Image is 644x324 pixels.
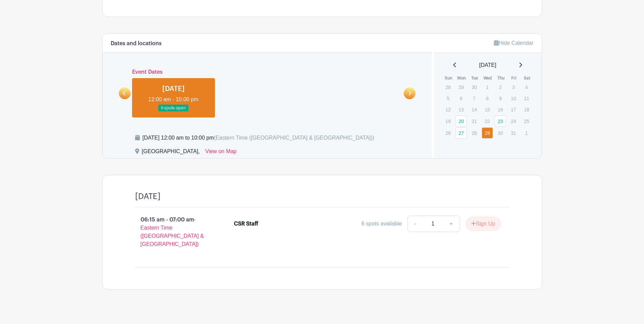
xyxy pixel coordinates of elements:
[442,104,454,115] p: 12
[442,93,454,104] p: 5
[508,128,519,138] p: 31
[456,115,467,127] a: 20
[495,128,506,138] p: 30
[508,82,519,92] p: 3
[456,127,467,139] a: 27
[495,93,506,104] p: 9
[521,104,532,115] p: 18
[468,116,480,126] p: 21
[442,82,454,92] p: 28
[456,93,467,104] p: 6
[362,220,402,228] div: 6 spots available
[482,82,493,92] p: 1
[468,93,480,104] p: 7
[131,69,404,75] h6: Event Dates
[482,93,493,104] p: 8
[142,147,200,158] div: [GEOGRAPHIC_DATA],
[495,82,506,92] p: 2
[494,40,533,46] a: Hide Calendar
[443,216,460,232] a: +
[442,116,454,126] p: 19
[482,104,493,115] p: 15
[135,192,161,201] h4: [DATE]
[482,116,493,126] p: 22
[468,82,480,92] p: 30
[521,116,532,126] p: 25
[143,134,374,142] div: [DATE] 12:00 am to 10:00 pm
[521,93,532,104] p: 11
[456,82,467,92] p: 29
[234,220,258,228] div: CSR Staff
[520,75,534,82] th: Sat
[141,217,204,247] span: - Eastern Time ([GEOGRAPHIC_DATA] & [GEOGRAPHIC_DATA])
[521,82,532,92] p: 4
[468,75,481,82] th: Tue
[214,135,374,141] span: (Eastern Time ([GEOGRAPHIC_DATA] & [GEOGRAPHIC_DATA]))
[479,61,496,69] span: [DATE]
[508,75,521,82] th: Fri
[111,40,162,47] h6: Dates and locations
[124,213,223,251] p: 06:15 am - 07:00 am
[407,216,423,232] a: -
[442,75,455,82] th: Sun
[508,116,519,126] p: 24
[482,127,493,139] a: 29
[468,128,480,138] p: 28
[495,104,506,115] p: 16
[455,75,468,82] th: Mon
[468,104,480,115] p: 14
[442,128,454,138] p: 26
[521,128,532,138] p: 1
[465,217,501,231] button: Sign Up
[205,147,237,158] a: View on Map
[456,104,467,115] p: 13
[481,75,495,82] th: Wed
[508,104,519,115] p: 17
[508,93,519,104] p: 10
[495,115,506,127] a: 23
[494,75,508,82] th: Thu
